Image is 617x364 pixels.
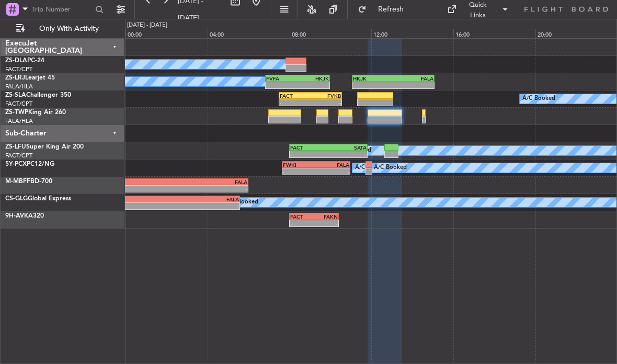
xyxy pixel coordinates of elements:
div: FVKB [311,93,341,99]
a: 9H-AVKA320 [5,213,44,219]
a: 5Y-PCXPC12/NG [5,161,54,167]
div: HKJK [353,75,393,82]
div: A/C Booked [225,195,258,210]
span: ZS-LFU [5,144,26,150]
div: - [311,99,341,106]
div: SATA [328,144,367,151]
div: A/C Booked [355,160,388,176]
div: 00:00 [125,29,208,38]
span: 9H-AVK [5,213,28,219]
div: - [393,82,433,88]
div: FALA [393,75,433,82]
input: Trip Number [32,2,92,17]
div: FALA [316,162,349,168]
span: ZS-TWP [5,109,28,116]
div: - [283,168,316,175]
div: - [353,82,393,88]
div: FALA [139,179,247,185]
a: FALA/HLA [5,117,33,125]
div: HKJK [298,75,329,82]
a: ZS-TWPKing Air 260 [5,109,66,116]
a: FACT/CPT [5,65,32,73]
div: - [130,203,239,209]
a: M-MBFFBD-700 [5,178,52,185]
span: Only With Activity [27,25,110,32]
div: 08:00 [290,29,372,38]
div: FALA [130,196,239,202]
span: ZS-SLA [5,92,26,98]
a: CS-GLGGlobal Express [5,196,71,202]
a: FALA/HLA [5,83,33,90]
div: A/C Booked [374,160,407,176]
a: ZS-SLAChallenger 350 [5,92,71,98]
div: - [290,220,314,226]
a: FACT/CPT [5,100,32,108]
span: 5Y-PCX [5,161,27,167]
div: FACT [290,213,314,220]
div: FACT [290,144,328,151]
a: FACT/CPT [5,152,32,160]
div: - [139,186,247,192]
a: ZS-DLAPC-24 [5,58,44,64]
div: FWKI [283,162,316,168]
div: - [280,99,311,106]
div: 04:00 [208,29,290,38]
div: FVFA [266,75,298,82]
div: 12:00 [371,29,453,38]
div: - [316,168,349,175]
span: ZS-LRJ [5,75,25,81]
div: - [328,151,367,157]
a: ZS-LFUSuper King Air 200 [5,144,84,150]
a: ZS-LRJLearjet 45 [5,75,55,81]
div: FAKN [314,213,338,220]
div: - [266,82,298,88]
div: - [290,151,328,157]
div: 16:00 [453,29,535,38]
button: Refresh [353,1,416,18]
span: M-MBFF [5,178,30,185]
span: Refresh [369,6,413,13]
button: Only With Activity [12,20,113,37]
div: FACT [280,93,311,99]
span: CS-GLG [5,196,28,202]
div: - [314,220,338,226]
span: ZS-DLA [5,58,27,64]
div: [DATE] - [DATE] [127,21,167,30]
div: - [298,82,329,88]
